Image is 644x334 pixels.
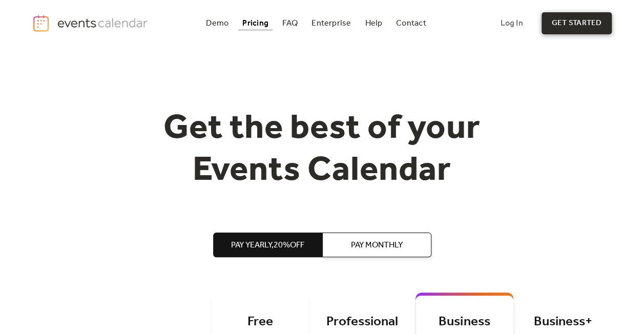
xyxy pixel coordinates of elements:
[365,20,382,26] div: Help
[311,20,351,26] div: Enterprise
[213,233,322,257] button: Pay Yearly,20%off
[361,16,386,30] a: Help
[242,20,268,26] div: Pricing
[226,314,294,330] div: Free
[238,16,273,30] a: Pricing
[431,314,498,330] div: Business
[282,20,298,26] div: FAQ
[126,108,519,192] h1: Get the best of your Events Calendar
[206,20,228,26] div: Demo
[351,239,403,252] span: Pay Monthly
[32,14,151,33] a: home
[322,233,431,257] button: Pay Monthly
[490,12,533,34] a: Log In
[529,314,596,330] div: Business+
[392,16,430,30] a: Contact
[325,314,400,330] div: Professional
[231,239,304,252] span: Pay Yearly, 20% off
[202,16,233,30] a: Demo
[396,20,426,26] div: Contact
[542,12,612,34] a: get started
[307,16,355,30] a: Enterprise
[278,16,302,30] a: FAQ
